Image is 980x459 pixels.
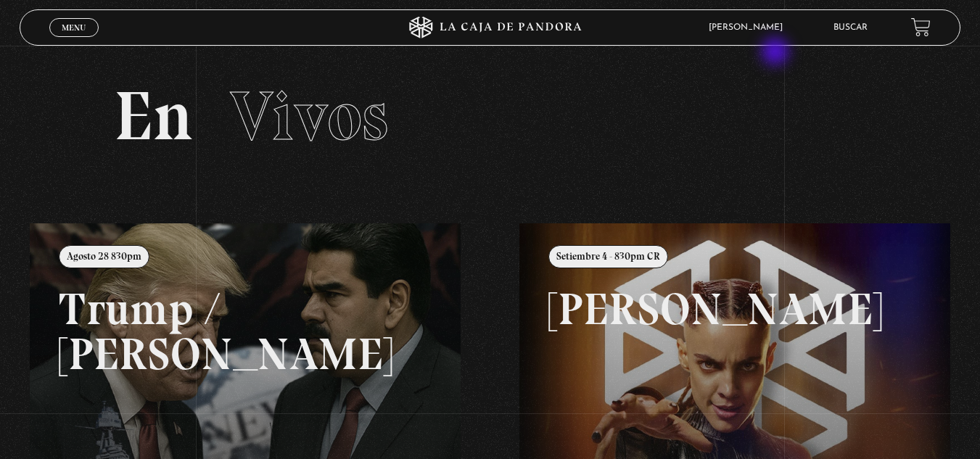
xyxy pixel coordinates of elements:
[57,35,91,45] span: Cerrar
[230,75,388,157] span: Vivos
[911,17,931,37] a: View your shopping cart
[62,23,86,32] span: Menu
[701,23,797,32] span: [PERSON_NAME]
[833,23,868,32] a: Buscar
[114,82,867,151] h2: En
